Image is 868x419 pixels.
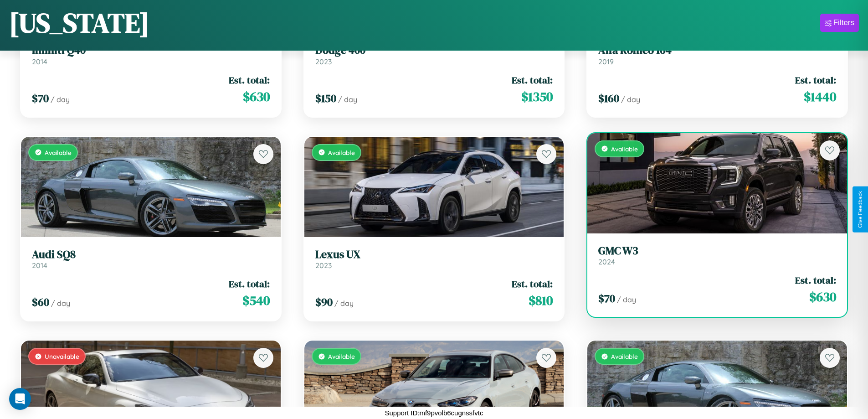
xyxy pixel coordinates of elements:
[512,73,553,87] span: Est. total:
[611,352,638,360] span: Available
[804,88,836,106] span: $ 1440
[242,291,270,310] span: $ 540
[328,352,355,360] span: Available
[315,248,553,261] h3: Lexus UX
[51,95,70,104] span: / day
[611,145,638,153] span: Available
[512,277,553,290] span: Est. total:
[9,4,149,41] h1: [US_STATE]
[857,191,863,228] div: Give Feedback
[598,44,836,57] h3: Alfa Romeo 164
[32,57,47,66] span: 2014
[32,91,49,106] span: $ 70
[598,44,836,66] a: Alfa Romeo 1642019
[315,261,332,270] span: 2023
[334,299,354,308] span: / day
[315,57,332,66] span: 2023
[9,388,31,410] div: Open Intercom Messenger
[32,44,270,66] a: Infiniti Q402014
[833,18,854,27] div: Filters
[32,261,47,270] span: 2014
[229,277,270,290] span: Est. total:
[795,73,836,87] span: Est. total:
[820,14,859,32] button: Filters
[315,91,336,106] span: $ 150
[315,44,553,66] a: Dodge 4002023
[32,295,49,310] span: $ 60
[521,88,553,106] span: $ 1350
[45,149,72,156] span: Available
[795,274,836,287] span: Est. total:
[809,288,836,306] span: $ 630
[385,407,483,419] p: Support ID: mf9pvolb6cugnssfvtc
[315,44,553,57] h3: Dodge 400
[598,57,614,66] span: 2019
[315,248,553,270] a: Lexus UX2023
[328,149,355,156] span: Available
[338,95,357,104] span: / day
[32,248,270,270] a: Audi SQ82014
[617,295,636,304] span: / day
[598,91,619,106] span: $ 160
[621,95,640,104] span: / day
[529,291,553,310] span: $ 810
[32,44,270,57] h3: Infiniti Q40
[598,257,615,266] span: 2024
[598,291,615,306] span: $ 70
[45,352,79,360] span: Unavailable
[598,244,836,258] h3: GMC W3
[315,295,333,310] span: $ 90
[243,88,270,106] span: $ 630
[32,248,270,261] h3: Audi SQ8
[229,73,270,87] span: Est. total:
[51,299,70,308] span: / day
[598,244,836,267] a: GMC W32024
